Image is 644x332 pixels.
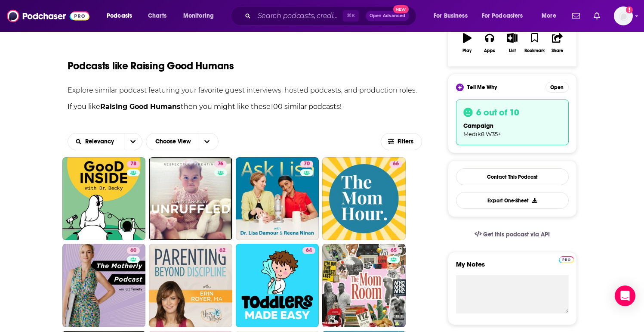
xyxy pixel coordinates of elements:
[85,139,117,145] span: Relevancy
[127,161,140,168] a: 78
[381,133,422,150] button: Filters
[501,28,523,59] button: List
[387,247,400,254] a: 65
[478,28,501,59] button: Apps
[626,6,633,13] svg: Add a profile image
[68,86,422,94] p: Explore similar podcast featuring your favorite guest interviews, hosted podcasts, and production...
[484,48,495,53] div: Apps
[254,9,343,23] input: Search podcasts, credits, & more...
[68,101,422,112] p: If you like then you might like these 100 similar podcasts !
[322,157,406,241] a: 66
[149,244,232,327] a: 62
[463,122,493,130] span: campaign
[393,160,399,168] span: 66
[142,9,172,23] a: Charts
[100,102,181,111] strong: Raising Good Humans
[304,160,310,168] span: 70
[127,247,140,254] a: 60
[300,161,313,168] a: 70
[569,9,583,23] a: Show notifications dropdown
[343,10,359,22] span: ⌘ K
[456,260,569,275] label: My Notes
[130,246,136,255] span: 60
[306,246,312,255] span: 64
[68,59,234,72] h1: Podcasts like Raising Good Humans
[214,161,227,168] a: 76
[124,133,142,150] button: open menu
[68,139,124,145] button: open menu
[177,9,225,23] button: open menu
[389,161,402,168] a: 66
[397,139,415,145] span: Filters
[219,246,225,255] span: 62
[434,10,468,22] span: For Business
[468,224,557,245] a: Get this podcast via API
[476,107,519,118] h3: 6 out of 10
[146,133,224,150] h2: Choose View
[149,157,232,241] a: 76
[101,9,143,23] button: open menu
[524,28,546,59] button: Bookmark
[476,9,536,23] button: open menu
[370,14,405,18] span: Open Advanced
[456,192,569,209] button: Export One-Sheet
[146,133,219,150] button: Choose View
[524,48,545,53] div: Bookmark
[216,247,229,254] a: 62
[62,244,146,327] a: 60
[456,168,569,185] a: Contact This Podcast
[482,10,523,22] span: For Podcasters
[428,9,478,23] button: open menu
[236,244,319,327] a: 64
[130,160,136,168] span: 78
[614,6,633,25] span: Logged in as KevinZ
[536,9,567,23] button: open menu
[546,28,568,59] button: Share
[393,5,409,13] span: New
[559,256,574,263] img: Podchaser Pro
[218,160,223,168] span: 76
[302,247,315,254] a: 64
[107,10,132,22] span: Podcasts
[615,285,635,306] div: Open Intercom Messenger
[62,157,146,241] a: 78
[148,134,198,149] span: Choose View
[559,255,574,263] a: Pro website
[391,246,397,255] span: 65
[183,10,214,22] span: Monitoring
[462,48,471,53] div: Play
[457,85,462,90] img: tell me why sparkle
[322,244,406,327] a: 65
[68,133,143,150] h2: Choose List sort
[236,157,319,241] a: 70
[456,28,478,59] button: Play
[614,6,633,25] button: Show profile menu
[545,82,569,93] button: Open
[614,6,633,25] img: User Profile
[509,48,516,53] div: List
[463,130,501,137] span: Medik8 W35+
[366,11,409,21] button: Open AdvancedNew
[467,84,497,91] span: Tell Me Why
[148,10,166,22] span: Charts
[483,231,550,238] span: Get this podcast via API
[239,6,425,26] div: Search podcasts, credits, & more...
[552,48,563,53] div: Share
[590,9,604,23] a: Show notifications dropdown
[542,10,556,22] span: More
[7,8,89,24] img: Podchaser - Follow, Share and Rate Podcasts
